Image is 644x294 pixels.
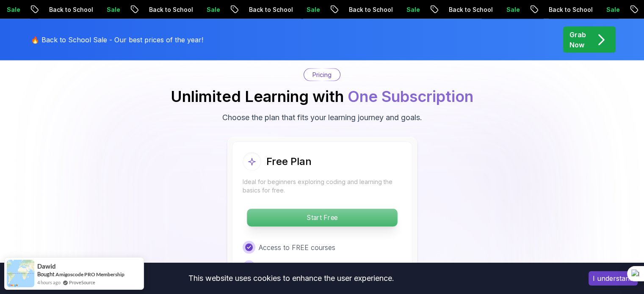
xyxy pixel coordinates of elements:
p: Sale [168,5,195,14]
a: Start Free [243,214,402,222]
p: Sale [568,5,595,14]
h2: Free Plan [266,155,312,168]
p: Kanban Board [259,262,303,272]
p: Sale [68,5,95,14]
p: Grab Now [569,30,586,50]
p: Start Free [247,209,397,227]
p: Ideal for beginners exploring coding and learning the basics for free. [243,178,402,195]
button: Start Free [246,209,398,227]
span: One Subscription [348,87,473,106]
p: Back to School [11,5,68,14]
p: Back to School [510,5,568,14]
p: Sale [468,5,495,14]
a: Amigoscode PRO Membership [55,271,124,278]
p: Sale [368,5,395,14]
p: Back to School [410,5,468,14]
h2: Unlimited Learning with [171,88,473,105]
span: Dawid [37,263,56,270]
span: Bought [37,271,55,278]
div: This website uses cookies to enhance the user experience. [6,269,576,288]
button: Accept cookies [589,271,638,286]
p: Pricing [312,71,332,79]
p: Back to School [111,5,168,14]
a: ProveSource [69,279,95,286]
p: Choose the plan that fits your learning journey and goals. [222,112,422,124]
p: Sale [268,5,295,14]
p: Back to School [210,5,268,14]
p: Access to FREE courses [259,242,335,253]
img: provesource social proof notification image [7,260,34,287]
p: Back to School [310,5,368,14]
p: 🔥 Back to School Sale - Our best prices of the year! [31,35,203,45]
span: 4 hours ago [37,279,61,286]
